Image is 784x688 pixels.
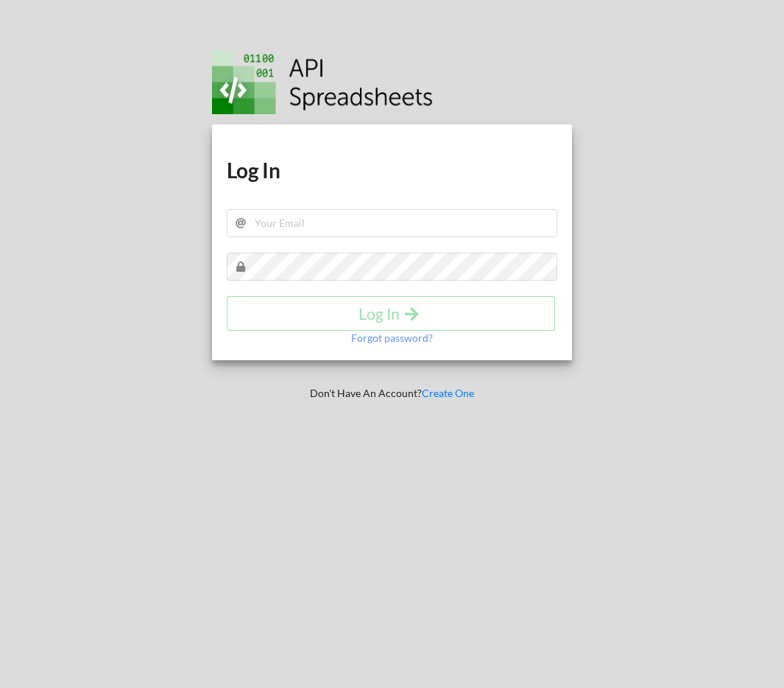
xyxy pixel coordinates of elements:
p: Forgot password? [351,331,433,345]
img: Logo.png [212,50,433,114]
input: Your Email [227,209,558,237]
p: Don't Have An Account? [202,386,583,401]
a: Create One [422,387,474,399]
h1: Log In [227,157,558,183]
